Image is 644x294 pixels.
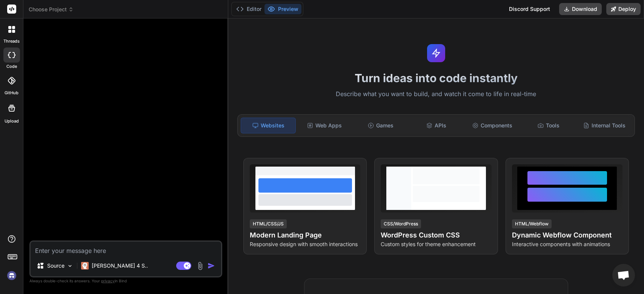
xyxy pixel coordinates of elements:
[29,6,74,13] span: Choose Project
[3,38,20,44] label: threads
[353,118,407,133] div: Games
[67,263,73,269] img: Pick Models
[512,219,552,228] div: HTML/Webflow
[250,230,360,240] h4: Modern Landing Page
[381,240,491,248] p: Custom styles for theme enhancement
[577,118,632,133] div: Internal Tools
[6,63,17,70] label: code
[512,230,622,240] h4: Dynamic Webflow Component
[521,118,575,133] div: Tools
[29,277,222,285] p: Always double-check its answers. Your in Bind
[297,118,352,133] div: Web Apps
[5,269,18,282] img: signin
[101,279,115,283] span: privacy
[233,89,639,99] p: Describe what you want to build, and watch it come to life in real-time
[250,219,287,228] div: HTML/CSS/JS
[512,240,622,248] p: Interactive components with animations
[381,219,421,228] div: CSS/WordPress
[5,118,19,124] label: Upload
[47,262,65,269] p: Source
[264,4,301,14] button: Preview
[559,3,602,15] button: Download
[504,3,555,15] div: Discord Support
[381,230,491,240] h4: WordPress Custom CSS
[233,71,639,85] h1: Turn ideas into code instantly
[233,4,264,14] button: Editor
[92,262,148,269] p: [PERSON_NAME] 4 S..
[196,262,204,270] img: attachment
[409,118,464,133] div: APIs
[250,240,360,248] p: Responsive design with smooth interactions
[207,262,215,269] img: icon
[465,118,520,133] div: Components
[612,264,635,286] div: Open chat
[81,262,89,269] img: Claude 4 Sonnet
[241,118,296,133] div: Websites
[606,3,641,15] button: Deploy
[5,90,18,96] label: GitHub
